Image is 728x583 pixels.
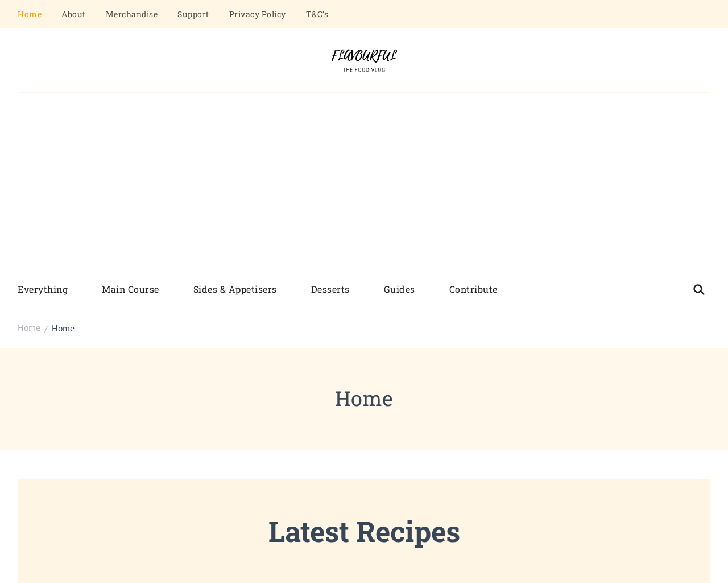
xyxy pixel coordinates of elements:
[85,275,176,304] a: Main Course
[294,275,367,304] a: Desserts
[18,321,40,335] a: Home
[18,383,710,413] h1: Home
[367,275,432,304] a: Guides
[23,110,705,269] iframe: Advertisement
[321,46,407,75] img: Flavourful
[268,512,460,550] strong: Latest Recipes
[18,275,85,304] a: Everything
[44,322,48,336] span: /
[432,275,515,304] a: Contribute
[176,275,294,304] a: Sides & Appetisers
[18,322,40,333] span: Home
